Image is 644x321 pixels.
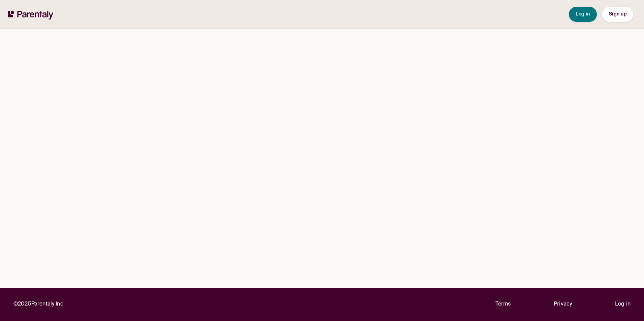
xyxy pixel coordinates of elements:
a: Terms [495,300,511,309]
span: Sign up [609,12,626,16]
a: Privacy [554,300,572,309]
a: Log in [615,300,631,309]
button: Sign up [602,7,633,22]
button: Log in [569,7,597,22]
p: © 2025 Parentaly Inc. [13,300,65,309]
span: Log in [576,12,590,16]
